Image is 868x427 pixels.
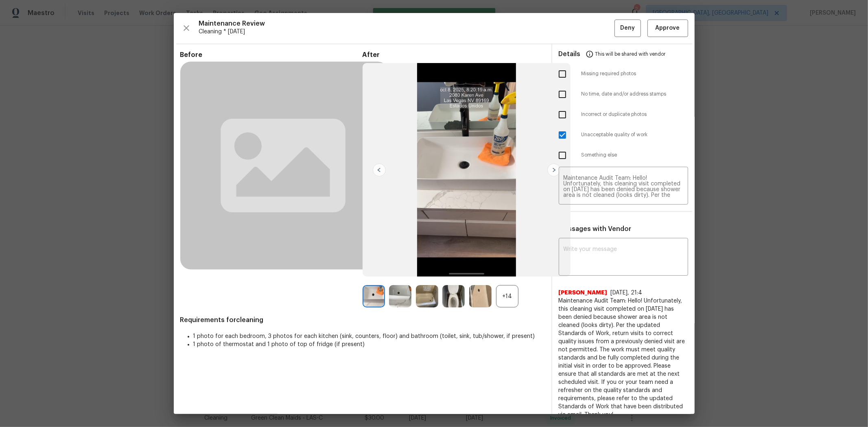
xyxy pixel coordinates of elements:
div: No time, date and/or address stamps [552,84,695,105]
span: Approve [656,23,680,33]
span: [PERSON_NAME] [559,289,608,297]
span: After [363,51,545,59]
button: Approve [647,20,688,37]
span: Missing required photos [582,70,688,77]
textarea: Maintenance Audit Team: Hello! Unfortunately, this cleaning visit completed on [DATE] has been de... [564,175,683,198]
li: 1 photo for each bedroom, 3 photos for each kitchen (sink, counters, floor) and bathroom (toilet,... [193,332,545,340]
span: Requirements for cleaning [180,316,545,324]
div: Unacceptable quality of work [552,125,695,145]
span: Before [180,51,363,59]
span: Maintenance Audit Team: Hello! Unfortunately, this cleaning visit completed on [DATE] has been de... [559,297,688,419]
span: No time, date and/or address stamps [582,91,688,98]
img: left-chevron-button-url [373,163,386,176]
span: This will be shared with vendor [595,44,666,64]
div: Incorrect or duplicate photos [552,105,695,125]
span: [DATE], 21:4 [611,290,643,296]
button: Deny [614,20,641,37]
span: Incorrect or duplicate photos [582,111,688,118]
span: Something else [582,152,688,159]
div: Missing required photos [552,64,695,84]
div: Something else [552,145,695,166]
span: Cleaning * [DATE] [199,28,614,36]
span: Maintenance Review [199,20,614,28]
span: Unacceptable quality of work [582,131,688,138]
img: right-chevron-button-url [547,163,560,176]
span: Deny [620,23,635,33]
div: +14 [496,285,518,307]
span: Messages with Vendor [559,226,632,232]
li: 1 photo of thermostat and 1 photo of top of fridge (if present) [193,340,545,349]
span: Details [559,44,581,64]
